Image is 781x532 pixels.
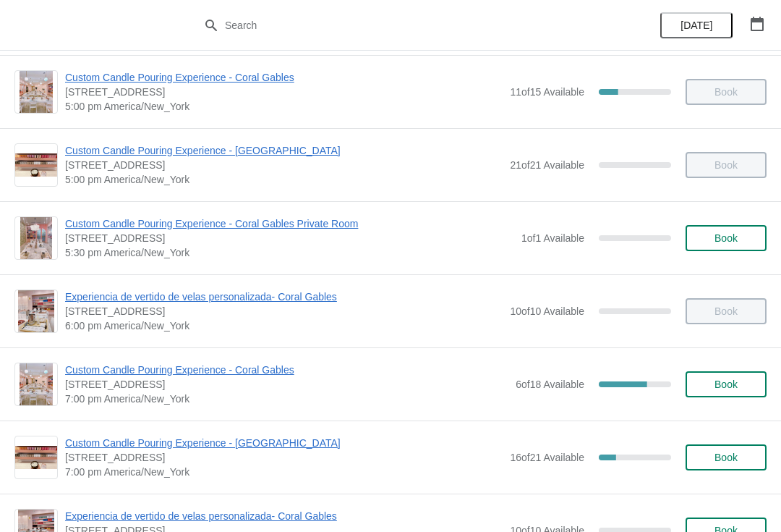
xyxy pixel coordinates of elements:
[521,232,584,244] span: 1 of 1 Available
[510,452,584,463] span: 16 of 21 Available
[65,99,503,114] span: 5:00 pm America/New_York
[65,304,503,318] span: [STREET_ADDRESS]
[18,290,54,332] img: Experiencia de vertido de velas personalizada- Coral Gables | 154 Giralda Avenue, Coral Gables, F...
[65,143,503,158] span: Custom Candle Pouring Experience - [GEOGRAPHIC_DATA]
[15,153,57,177] img: Custom Candle Pouring Experience - Fort Lauderdale | 914 East Las Olas Boulevard, Fort Lauderdale...
[660,12,733,38] button: [DATE]
[65,158,503,172] span: [STREET_ADDRESS]
[65,70,503,85] span: Custom Candle Pouring Experience - Coral Gables
[65,392,508,406] span: 7:00 pm America/New_York
[15,446,57,470] img: Custom Candle Pouring Experience - Fort Lauderdale | 914 East Las Olas Boulevard, Fort Lauderdale...
[224,12,586,38] input: Search
[510,86,584,98] span: 11 of 15 Available
[714,452,738,463] span: Book
[65,216,514,231] span: Custom Candle Pouring Experience - Coral Gables Private Room
[65,436,503,450] span: Custom Candle Pouring Experience - [GEOGRAPHIC_DATA]
[714,379,738,390] span: Book
[20,363,54,405] img: Custom Candle Pouring Experience - Coral Gables | 154 Giralda Avenue, Coral Gables, FL, USA | 7:0...
[65,465,503,479] span: 7:00 pm America/New_York
[65,377,508,392] span: [STREET_ADDRESS]
[65,172,503,187] span: 5:00 pm America/New_York
[65,85,503,99] span: [STREET_ADDRESS]
[20,217,52,259] img: Custom Candle Pouring Experience - Coral Gables Private Room | 154 Giralda Avenue, Coral Gables, ...
[65,450,503,465] span: [STREET_ADDRESS]
[20,71,54,113] img: Custom Candle Pouring Experience - Coral Gables | 154 Giralda Avenue, Coral Gables, FL, USA | 5:0...
[510,305,584,317] span: 10 of 10 Available
[65,318,503,333] span: 6:00 pm America/New_York
[65,363,508,377] span: Custom Candle Pouring Experience - Coral Gables
[65,231,514,245] span: [STREET_ADDRESS]
[686,371,767,397] button: Book
[686,444,767,470] button: Book
[65,245,514,260] span: 5:30 pm America/New_York
[510,159,584,171] span: 21 of 21 Available
[680,20,712,31] span: [DATE]
[65,290,503,304] span: Experiencia de vertido de velas personalizada- Coral Gables
[714,232,738,244] span: Book
[686,225,767,251] button: Book
[65,509,503,523] span: Experiencia de vertido de velas personalizada- Coral Gables
[516,379,584,390] span: 6 of 18 Available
